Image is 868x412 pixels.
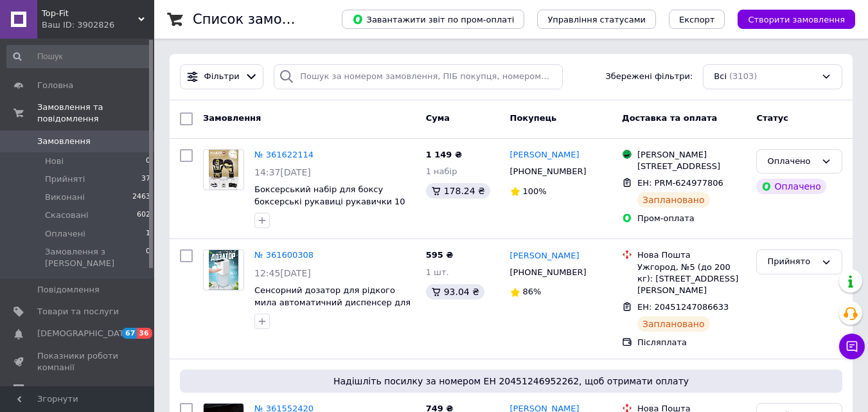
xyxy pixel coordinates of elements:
div: Пром-оплата [637,213,746,224]
span: Фільтри [204,71,240,83]
span: 12:45[DATE] [254,268,311,278]
span: 1 149 ₴ [426,150,462,159]
div: [PHONE_NUMBER] [508,264,589,281]
div: Нова Пошта [637,249,746,261]
span: (3103) [729,71,757,81]
div: Ваш ID: 3902826 [42,19,154,31]
span: 1 [146,228,150,240]
span: 2463 [132,192,150,203]
span: Товари та послуги [37,306,119,318]
div: Оплачено [767,155,816,168]
span: Top-Fit [42,8,138,19]
span: Замовлення та повідомлення [37,102,154,125]
span: Замовлення [203,113,261,123]
span: 0 [146,246,150,269]
span: Показники роботи компанії [37,350,119,373]
span: Надішліть посилку за номером ЕН 20451246952262, щоб отримати оплату [185,375,837,388]
a: [PERSON_NAME] [510,250,580,262]
div: Ужгород, №5 (до 200 кг): [STREET_ADDRESS][PERSON_NAME] [637,262,746,297]
div: Оплачено [756,179,826,194]
span: Замовлення [37,136,91,147]
span: 14:37[DATE] [254,167,311,177]
div: [PERSON_NAME] [637,149,746,161]
span: Замовлення з [PERSON_NAME] [45,246,146,269]
input: Пошук за номером замовлення, ПІБ покупця, номером телефону, Email, номером накладної [274,64,562,89]
a: Боксерський набір для боксу боксерські рукавиці рукавички 10 унцій капа бинти екіпірування Venum ... [254,184,405,242]
span: Експорт [679,15,715,24]
div: Заплановано [637,192,710,208]
span: Cума [426,113,450,123]
span: Створити замовлення [748,15,845,24]
span: Покупець [510,113,557,123]
span: 36 [137,328,152,339]
div: 178.24 ₴ [426,183,490,199]
button: Чат з покупцем [839,334,865,359]
a: № 361622114 [254,150,314,159]
button: Завантажити звіт по пром-оплаті [342,10,524,29]
span: Управління статусами [547,15,646,24]
button: Створити замовлення [738,10,855,29]
span: Прийняті [45,174,85,185]
span: 1 набір [426,166,457,176]
span: 0 [146,156,150,167]
a: № 361600308 [254,250,314,260]
span: Головна [37,80,73,91]
span: Відгуки [37,384,71,395]
span: Статус [756,113,788,123]
span: 86% [523,287,542,296]
span: Збережені фільтри: [605,71,693,83]
input: Пошук [6,45,152,68]
div: 93.04 ₴ [426,284,484,300]
span: ЕН: PRM-624977806 [637,178,723,188]
span: Всі [714,71,727,83]
span: 595 ₴ [426,250,454,260]
a: Створити замовлення [725,14,855,24]
h1: Список замовлень [193,12,323,27]
span: Скасовані [45,210,89,221]
span: [DEMOGRAPHIC_DATA] [37,328,132,339]
span: Доставка та оплата [622,113,717,123]
button: Управління статусами [537,10,656,29]
span: 100% [523,186,547,196]
div: Післяплата [637,337,746,348]
a: Сенсорний дозатор для рідкого мила автоматичний диспенсер для піни мильниця [254,285,411,319]
div: [PHONE_NUMBER] [508,163,589,180]
span: Оплачені [45,228,85,240]
img: Фото товару [209,150,239,190]
span: 67 [122,328,137,339]
span: 1 шт. [426,267,449,277]
span: Виконані [45,192,85,203]
span: ЕН: 20451247086633 [637,302,729,312]
span: Завантажити звіт по пром-оплаті [352,13,514,25]
div: Прийнято [767,255,816,269]
div: Заплановано [637,316,710,332]
a: Фото товару [203,149,244,190]
span: 602 [137,210,150,221]
span: Нові [45,156,64,167]
div: [STREET_ADDRESS] [637,161,746,172]
span: Повідомлення [37,284,100,296]
img: Фото товару [209,250,239,290]
button: Експорт [669,10,725,29]
span: 37 [141,174,150,185]
a: Фото товару [203,249,244,291]
a: [PERSON_NAME] [510,149,580,161]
